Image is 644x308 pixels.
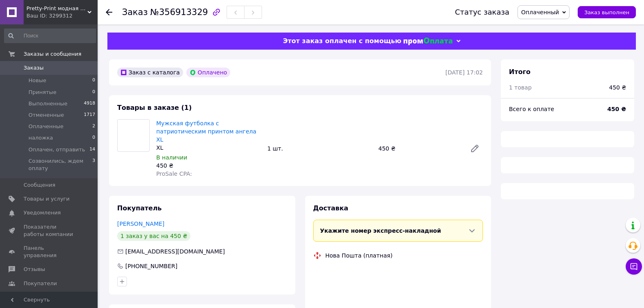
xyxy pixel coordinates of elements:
span: Уведомления [24,209,61,216]
span: Отмененные [28,111,64,119]
div: XL [156,144,261,152]
span: 0 [92,134,95,142]
span: Панель управления [24,245,75,259]
span: Итого [509,68,530,76]
span: Этот заказ оплачен с помощью [283,37,401,45]
div: 450 ₴ [609,83,626,92]
div: 1 шт. [264,143,375,154]
div: 1 заказ у вас на 450 ₴ [117,231,190,241]
span: Принятые [28,89,57,96]
span: Показатели работы компании [24,223,75,238]
button: Заказ выполнен [578,6,636,18]
span: Отзывы [24,266,45,273]
span: 1717 [84,111,95,119]
span: Pretty-Print модная одежда с принтами по низким ценам [26,5,87,12]
span: Заказ [122,7,148,17]
span: Сообщения [24,181,55,189]
div: Ваш ID: 3299312 [26,12,98,20]
span: 0 [92,77,95,84]
span: 1 товар [509,84,532,91]
a: Редактировать [467,140,483,157]
div: 450 ₴ [156,162,261,170]
img: evopay logo [404,37,452,45]
div: Нова Пошта (платная) [323,251,395,260]
span: Товары и услуги [24,195,70,203]
span: 0 [92,89,95,96]
span: №356913329 [150,7,208,17]
span: Оплаченный [521,9,559,15]
div: Заказ с каталога [117,68,183,77]
span: Всего к оплате [509,106,554,112]
span: Оплачен, отправить [28,146,85,153]
b: 450 ₴ [607,106,626,112]
button: Чат с покупателем [626,258,642,275]
span: 4918 [84,100,95,107]
span: Заказы [24,64,44,72]
time: [DATE] 17:02 [445,69,483,76]
span: 2 [92,123,95,130]
span: Заказ выполнен [584,9,629,15]
span: В наличии [156,154,187,161]
span: Укажите номер экспресс-накладной [320,227,441,234]
span: Оплаченные [28,123,63,130]
span: Новые [28,77,46,84]
span: наложка [28,134,53,142]
span: Покупатель [117,204,162,212]
span: Товары в заказе (1) [117,104,192,111]
span: 14 [90,146,95,153]
div: 450 ₴ [375,143,463,154]
span: Заказы и сообщения [24,50,81,58]
span: 3 [92,157,95,172]
a: [PERSON_NAME] [117,221,164,227]
span: Созвонились, ждем оплату [28,157,92,172]
span: Выполненные [28,100,68,107]
div: Статус заказа [455,8,509,16]
div: Вернуться назад [106,8,112,16]
span: [EMAIL_ADDRESS][DOMAIN_NAME] [125,248,225,255]
a: Мужская футболка с патриотическим принтом ангела XL [156,120,256,143]
input: Поиск [4,28,96,43]
span: Доставка [313,204,349,212]
div: [PHONE_NUMBER] [124,262,178,270]
div: Оплачено [186,68,230,77]
span: ProSale CPA: [156,170,192,177]
span: Покупатели [24,280,57,287]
